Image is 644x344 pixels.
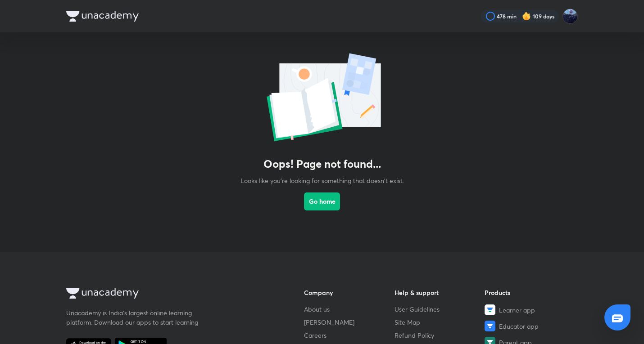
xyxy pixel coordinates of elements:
[66,288,275,301] a: Company Logo
[485,304,575,315] a: Learner app
[485,321,575,331] a: Educator app
[263,157,381,170] h3: Oops! Page not found...
[485,288,575,297] h6: Products
[66,11,139,22] img: Company Logo
[304,317,395,327] a: [PERSON_NAME]
[395,331,485,340] a: Refund Policy
[395,304,485,314] a: User Guidelines
[66,288,139,299] img: Company Logo
[232,50,412,147] img: error
[499,305,535,315] span: Learner app
[304,192,340,210] button: Go home
[562,9,578,24] img: Kushagra Singh
[395,288,485,297] h6: Help & support
[304,185,340,234] a: Go home
[304,331,327,340] span: Careers
[304,304,395,314] a: About us
[304,288,395,297] h6: Company
[240,176,404,185] p: Looks like you're looking for something that doesn't exist.
[485,321,495,331] img: Educator app
[395,317,485,327] a: Site Map
[522,12,531,21] img: streak
[485,304,495,315] img: Learner app
[66,308,201,327] p: Unacademy is India’s largest online learning platform. Download our apps to start learning
[499,322,539,331] span: Educator app
[304,331,395,340] a: Careers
